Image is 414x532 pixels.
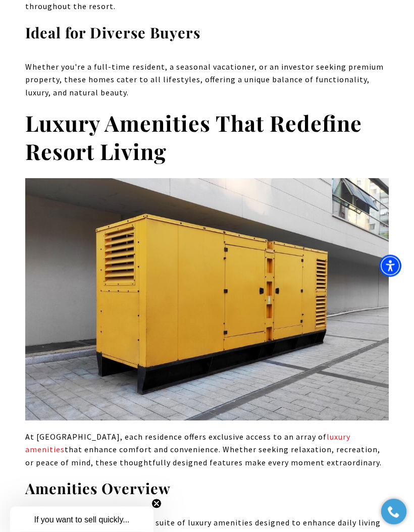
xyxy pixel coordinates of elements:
[151,499,162,509] button: Close teaser
[25,431,389,470] p: At [GEOGRAPHIC_DATA], each residence offers exclusive access to an array of that enhance comfort ...
[34,515,129,524] span: If you want to sell quickly...
[25,479,171,498] strong: Amenities Overview
[25,109,362,166] strong: Luxury Amenities That Redefine Resort Living
[10,507,153,532] div: If you want to sell quickly... Close teaser
[25,179,389,421] img: A large yellow generator is positioned against a building, with ventilation grilles and closed do...
[25,61,389,100] p: Whether you're a full-time resident, a seasonal vacationer, or an investor seeking premium proper...
[379,255,401,277] div: Accessibility Menu
[25,23,200,42] strong: Ideal for Diverse Buyers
